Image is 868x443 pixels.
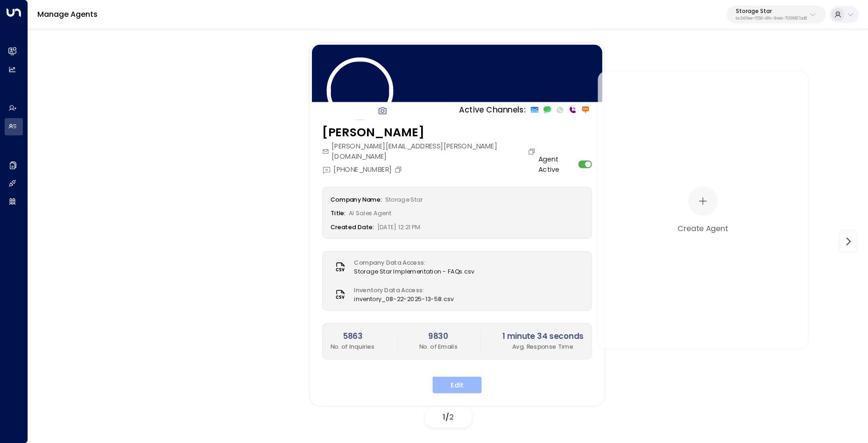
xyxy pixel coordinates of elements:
[331,330,375,342] h2: 5863
[677,222,728,233] div: Create Agent
[354,267,474,276] span: Storage Star Implementation - FAQs.csv
[331,209,346,217] label: Title:
[322,141,538,162] div: [PERSON_NAME][EMAIL_ADDRESS][PERSON_NAME][DOMAIN_NAME]
[449,412,454,422] span: 2
[354,259,470,267] label: Company Data Access:
[736,17,807,21] p: bc340fee-f559-48fc-84eb-70f3f6817ad8
[331,342,375,351] p: No. of Inquiries
[354,286,449,295] label: Inventory Data Access:
[377,223,420,231] span: [DATE] 12:21 PM
[727,6,826,23] button: Storage Starbc340fee-f559-48fc-84eb-70f3f6817ad8
[331,223,374,231] label: Created Date:
[419,342,458,351] p: No. of Emails
[538,154,575,175] label: Agent Active
[502,330,583,342] h2: 1 minute 34 seconds
[326,57,393,124] img: 120_headshot.jpg
[349,209,391,217] span: AI Sales Agent
[459,104,526,116] p: Active Channels:
[37,9,98,20] a: Manage Agents
[385,195,423,204] span: Storage Star
[528,148,538,155] button: Copy
[322,124,538,141] h3: [PERSON_NAME]
[502,342,583,351] p: Avg. Response Time
[736,8,807,14] p: Storage Star
[322,164,404,175] div: [PHONE_NUMBER]
[394,166,404,174] button: Copy
[443,412,445,422] span: 1
[331,195,382,204] label: Company Name:
[432,377,481,394] button: Edit
[354,295,454,303] span: inventory_08-22-2025-13-58.csv
[425,407,472,428] div: /
[419,330,458,342] h2: 9830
